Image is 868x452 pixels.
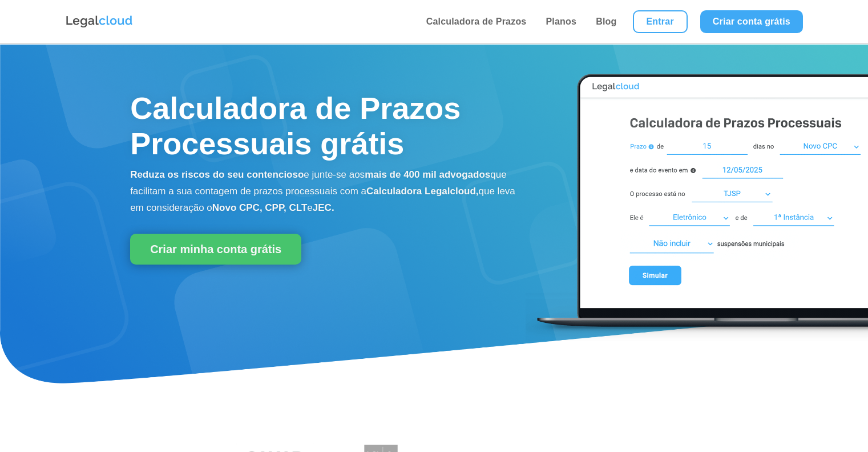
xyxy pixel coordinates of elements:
b: Calculadora Legalcloud, [366,186,479,197]
b: JEC. [313,202,334,213]
a: Criar conta grátis [700,10,803,33]
a: Criar minha conta grátis [130,234,301,265]
b: Reduza os riscos do seu contencioso [130,169,304,180]
p: e junte-se aos que facilitam a sua contagem de prazos processuais com a que leva em consideração o e [130,167,520,216]
a: Entrar [633,10,688,33]
img: Logo da Legalcloud [65,14,134,29]
span: Calculadora de Prazos Processuais grátis [130,91,461,161]
a: Calculadora de Prazos Processuais Legalcloud [526,334,868,344]
b: Novo CPC, CPP, CLT [212,202,308,213]
b: mais de 400 mil advogados [365,169,490,180]
img: Calculadora de Prazos Processuais Legalcloud [526,62,868,342]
